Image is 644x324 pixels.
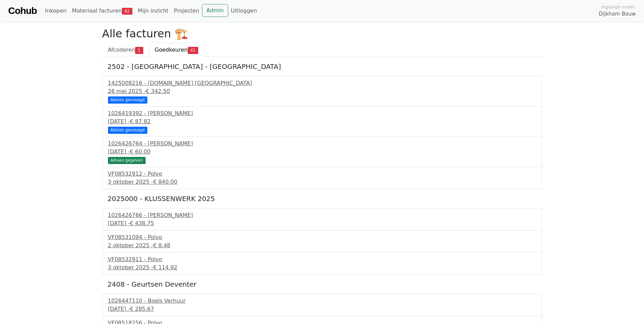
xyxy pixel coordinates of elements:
[108,148,536,156] div: [DATE] -
[108,305,536,313] div: [DATE] -
[108,109,536,133] a: 1026419392 - [PERSON_NAME][DATE] -€ 87.82 Advies gevraagd
[108,170,536,186] a: VF08532912 - Polvo3 oktober 2025 -€ 840.00
[108,233,536,250] a: VF08531094 - Polvo2 oktober 2025 -€ 8.48
[149,43,204,57] a: Goedkeuren41
[130,220,154,227] span: € 438.75
[108,140,536,163] a: 1026426764 - [PERSON_NAME][DATE] -€ 60.00 Advies gegeven
[108,79,536,103] a: 1425008216 - [DOMAIN_NAME] [GEOGRAPHIC_DATA]26 mei 2025 -€ 342.50 Advies gevraagd
[108,241,536,250] div: 2 oktober 2025 -
[122,8,132,15] span: 42
[108,62,537,71] h5: 2502 - [GEOGRAPHIC_DATA] - [GEOGRAPHIC_DATA]
[188,47,198,54] span: 41
[228,4,260,18] a: Uitloggen
[108,219,536,228] div: [DATE] -
[108,211,536,228] a: 1026426766 - [PERSON_NAME][DATE] -€ 438.75
[108,195,537,203] h5: 2025000 - KLUSSENWERK 2025
[108,280,537,288] h5: 2408 - Geurtsen Deventer
[108,178,536,186] div: 3 oktober 2025 -
[108,47,135,53] span: Afcoderen
[130,148,150,155] span: € 60.00
[171,4,202,18] a: Projecten
[102,27,542,40] h2: Alle facturen 🏗️
[108,140,536,148] div: 1026426764 - [PERSON_NAME]
[135,47,143,54] span: 1
[108,211,536,219] div: 1026426766 - [PERSON_NAME]
[601,4,636,10] span: Ingelogd onder:
[130,118,150,125] span: € 87.82
[108,233,536,241] div: VF08531094 - Polvo
[108,255,536,264] div: VF08532911 - Polvo
[146,88,170,94] span: € 342.50
[108,297,536,313] a: 1026447110 - Boels Verhuur[DATE] -€ 285.67
[130,306,154,312] span: € 285.67
[599,10,636,18] span: Dijkham Bouw
[8,3,37,19] a: Cohub
[153,242,170,249] span: € 8.48
[69,4,135,18] a: Materiaal facturen42
[108,170,536,178] div: VF08532912 - Polvo
[153,179,177,185] span: € 840.00
[108,157,146,164] div: Advies gegeven
[108,79,536,87] div: 1425008216 - [DOMAIN_NAME] [GEOGRAPHIC_DATA]
[108,127,147,133] div: Advies gevraagd
[108,96,147,103] div: Advies gevraagd
[108,118,536,126] div: [DATE] -
[108,255,536,272] a: VF08532911 - Polvo3 oktober 2025 -€ 114.92
[202,4,228,17] a: Admin
[108,87,536,95] div: 26 mei 2025 -
[102,43,149,57] a: Afcoderen1
[108,109,536,118] div: 1026419392 - [PERSON_NAME]
[42,4,69,18] a: Inkopen
[108,264,536,272] div: 3 oktober 2025 -
[155,47,188,53] span: Goedkeuren
[108,297,536,305] div: 1026447110 - Boels Verhuur
[153,264,177,271] span: € 114.92
[135,4,171,18] a: Mijn inzicht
